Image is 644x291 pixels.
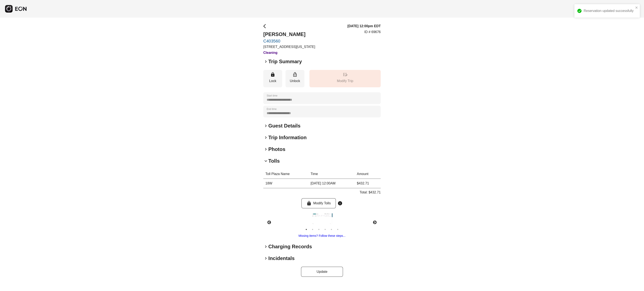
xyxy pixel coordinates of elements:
p: Unlock [288,79,302,84]
img: https://fastfleet.me/rails/active_storage/blobs/redirect/eyJfcmFpbHMiOnsibWVzc2FnZSI6IkJBaHBBK3Ba... [312,213,332,224]
td: [DATE] 12:00AM [309,179,355,188]
span: arrow_back_ios [263,24,268,29]
button: 4 [323,227,327,232]
th: Toll Plaza Name [263,169,309,179]
th: Amount [355,169,381,179]
span: keyboard_arrow_right [263,244,268,249]
span: keyboard_arrow_right [263,147,268,152]
p: Lock [265,79,280,84]
h2: Tolls [268,158,280,164]
a: C403560 [263,39,315,44]
p: ID # 69676 [364,30,381,35]
button: close [635,6,638,9]
h2: Guest Details [268,122,300,129]
button: 2 [310,227,315,232]
span: keyboard_arrow_down [263,158,268,164]
p: Total: $432.71 [360,190,381,195]
button: Lock [263,70,282,87]
span: keyboard_arrow_right [263,135,268,140]
button: 3 [317,227,321,232]
button: Update [301,267,343,277]
span: keyboard_arrow_right [263,123,268,128]
td: 18W [263,179,309,188]
div: Reservation updated successfully [584,8,634,13]
h2: Photos [268,146,285,153]
h2: Trip Information [268,134,307,141]
button: Unlock [286,70,304,87]
span: info [338,201,343,206]
th: Time [309,169,355,179]
span: keyboard_arrow_right [263,256,268,261]
button: 5 [329,227,334,232]
h2: Charging Records [268,243,312,250]
button: 1 [304,227,308,232]
button: Modify Tolls [301,198,336,208]
button: 6 [336,227,340,232]
button: Next [367,215,382,230]
h2: Incidentals [268,255,295,262]
h3: Cleaning [263,50,315,55]
h2: [PERSON_NAME] [263,31,315,38]
span: lock [270,72,275,77]
span: keyboard_arrow_right [263,59,268,64]
p: [STREET_ADDRESS][US_STATE] [263,44,315,49]
h2: Trip Summary [268,58,302,65]
a: Missing items? Follow these steps... [299,234,345,237]
h3: [DATE] 12:00pm EDT [347,24,381,29]
button: Previous [262,215,277,230]
span: lock [306,201,312,206]
td: $432.71 [355,179,381,188]
span: lock_open [292,72,297,77]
